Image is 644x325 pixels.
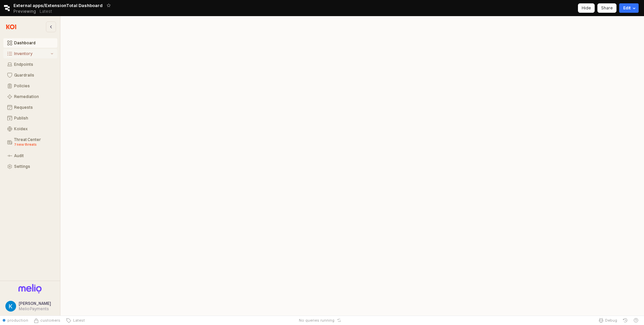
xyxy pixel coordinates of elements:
button: Policies [3,81,57,91]
button: Add app to favorites [105,2,112,9]
div: Settings [14,164,53,169]
div: Koidex [14,127,53,131]
div: Inventory [14,51,49,56]
div: Audit [14,153,53,158]
div: Previewing Latest [13,7,56,16]
div: Hide [582,4,591,12]
button: Publish [3,113,57,123]
button: History [620,316,631,325]
button: Dashboard [3,38,57,48]
button: Source Control [31,316,63,325]
button: Latest [63,316,88,325]
button: Edit [619,3,639,13]
span: [PERSON_NAME] [19,301,51,306]
button: Releases and History [36,7,56,16]
span: Debug [605,318,617,323]
button: Settings [3,162,57,171]
div: Requests [14,105,53,110]
button: Audit [3,151,57,160]
button: Inventory [3,49,57,58]
span: production [7,318,28,323]
button: Reset app state [336,318,342,322]
button: Requests [3,103,57,112]
button: Share app [597,3,616,13]
main: App Frame [60,16,644,316]
span: Previewing [13,8,36,15]
button: Help [631,316,641,325]
div: Publish [14,116,53,121]
div: Remediation [14,94,53,99]
button: Hide app [578,3,595,13]
button: Guardrails [3,71,57,80]
iframe: DashboardPage [60,16,644,316]
span: No queries running [299,318,334,323]
span: customers [40,318,60,323]
div: Threat Center [14,137,53,147]
button: Threat Center [3,135,57,150]
button: Debug [596,316,620,325]
p: Share [601,5,613,11]
div: Guardrails [14,73,53,78]
button: Koidex [3,124,57,134]
div: Policies [14,84,53,88]
div: Dashboard [14,41,53,45]
button: Endpoints [3,60,57,69]
div: 7 new threats [14,142,53,147]
span: External apps/ExtensionTotal Dashboard [13,2,103,9]
div: Endpoints [14,62,53,67]
span: Latest [71,318,85,323]
button: Remediation [3,92,57,101]
div: Melio Payments [19,306,51,312]
p: Latest [40,9,52,14]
